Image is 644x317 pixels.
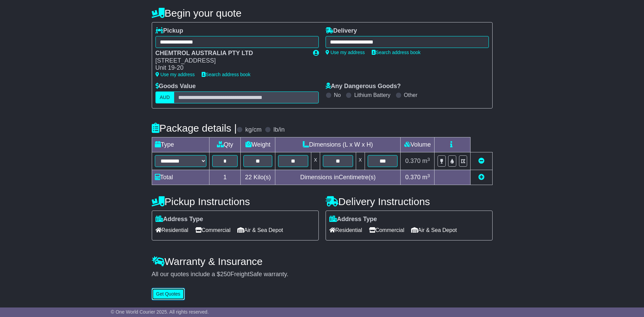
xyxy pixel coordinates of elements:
span: Air & Sea Depot [411,225,457,235]
a: Add new item [478,174,484,181]
h4: Warranty & Insurance [152,256,493,267]
span: 0.370 [405,174,421,181]
span: 250 [220,271,231,278]
a: Use my address [326,50,365,55]
a: Search address book [202,72,251,77]
span: m [422,157,430,164]
a: Remove this item [478,157,484,164]
span: Commercial [369,225,404,235]
td: Total [152,170,209,185]
label: No [334,92,341,98]
td: Kilo(s) [241,170,275,185]
label: Goods Value [155,83,196,90]
td: Type [152,137,209,152]
a: Use my address [155,72,195,77]
div: [STREET_ADDRESS] [155,57,306,65]
span: 22 [245,174,252,181]
span: © One World Courier 2025. All rights reserved. [111,309,209,315]
div: CHEMTROL AUSTRALIA PTY LTD [155,50,306,57]
sup: 3 [427,173,430,178]
label: Address Type [329,216,377,223]
td: 1 [209,170,241,185]
td: Volume [401,137,435,152]
div: Unit 19-20 [155,64,306,72]
button: Get Quotes [152,288,185,300]
td: x [311,152,320,170]
span: Residential [329,225,362,235]
span: 0.370 [405,157,421,164]
label: lb/in [273,126,284,134]
h4: Begin your quote [152,7,493,19]
td: Weight [241,137,275,152]
a: Search address book [372,50,421,55]
td: Qty [209,137,241,152]
label: AUD [155,91,174,103]
span: Residential [155,225,188,235]
span: m [422,174,430,181]
div: All our quotes include a $ FreightSafe warranty. [152,271,493,278]
span: Commercial [195,225,231,235]
label: Lithium Battery [354,92,390,98]
sup: 3 [427,157,430,162]
td: x [356,152,365,170]
span: Air & Sea Depot [237,225,283,235]
label: Other [404,92,418,98]
td: Dimensions (L x W x H) [275,137,401,152]
h4: Package details | [152,122,237,134]
h4: Pickup Instructions [152,196,319,207]
h4: Delivery Instructions [326,196,493,207]
label: Delivery [326,27,357,35]
td: Dimensions in Centimetre(s) [275,170,401,185]
label: Any Dangerous Goods? [326,83,401,90]
label: Pickup [155,27,183,35]
label: kg/cm [245,126,261,134]
label: Address Type [155,216,203,223]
